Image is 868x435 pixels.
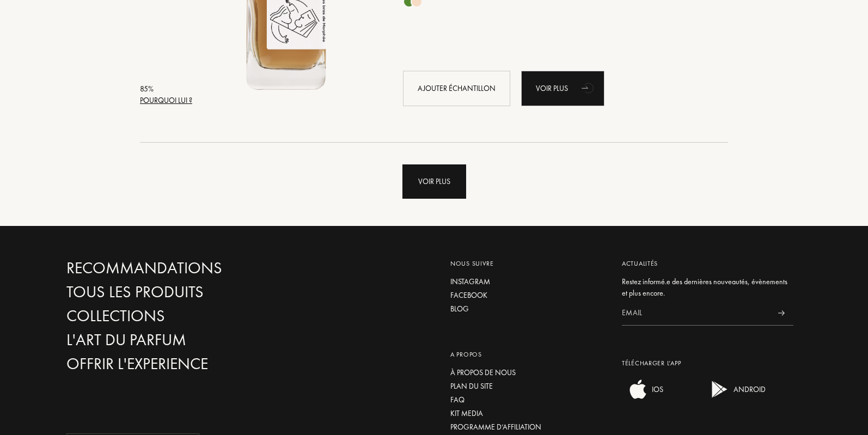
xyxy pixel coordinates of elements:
a: Voir plusanimation [521,71,604,106]
a: Tous les produits [66,283,301,302]
div: Télécharger L’app [622,358,793,368]
div: ANDROID [731,378,766,400]
a: ios appIOS [622,393,663,402]
a: Programme d’affiliation [450,421,606,433]
a: Facebook [450,290,606,301]
a: Blog [450,303,606,315]
div: Actualités [622,259,793,268]
div: IOS [649,378,663,400]
input: Email [622,301,769,326]
div: Voir plus [521,71,604,106]
a: Kit media [450,408,606,419]
a: FAQ [450,394,606,406]
div: Restez informé.e des dernières nouveautés, évènements et plus encore. [622,276,793,299]
div: A propos [450,350,606,359]
div: Ajouter échantillon [403,71,510,106]
a: android appANDROID [704,393,766,402]
a: Offrir l'experience [66,354,301,373]
div: animation [578,77,600,99]
div: 85 % [140,83,192,95]
img: ios app [627,378,649,400]
a: L'Art du Parfum [66,330,301,350]
a: Recommandations [66,259,301,278]
img: news_send.svg [778,310,785,316]
div: Pourquoi lui ? [140,95,192,106]
a: À propos de nous [450,367,606,378]
a: Instagram [450,276,606,287]
img: android app [709,378,731,400]
div: Nous suivre [450,259,606,268]
a: Collections [66,307,301,326]
a: Plan du site [450,381,606,392]
div: Voir plus [402,164,466,199]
